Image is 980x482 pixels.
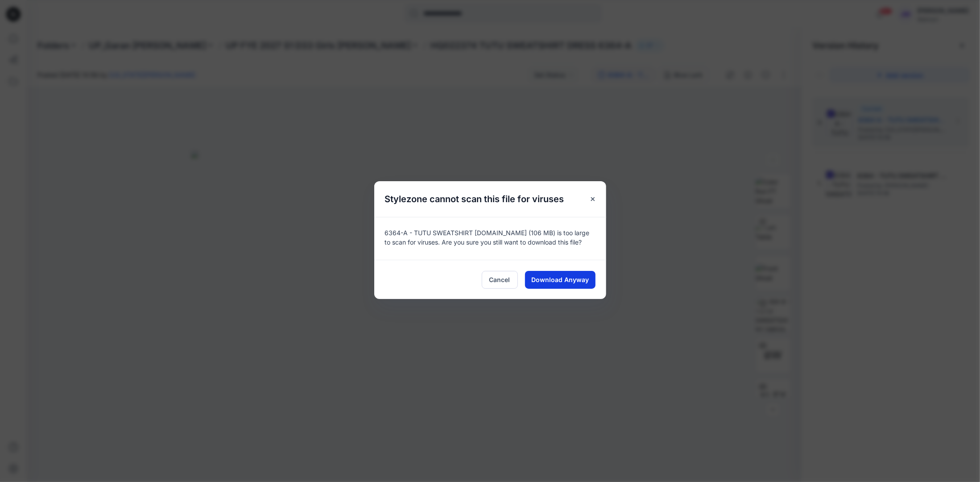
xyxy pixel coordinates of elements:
[531,275,589,284] span: Download Anyway
[374,217,606,260] div: 6364-A - TUTU SWEATSHIRT [DOMAIN_NAME] (106 MB) is too large to scan for viruses. Are you sure yo...
[585,191,601,207] button: Close
[374,181,575,217] h5: Stylezone cannot scan this file for viruses
[489,275,510,284] span: Cancel
[482,271,518,289] button: Cancel
[525,271,595,289] button: Download Anyway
